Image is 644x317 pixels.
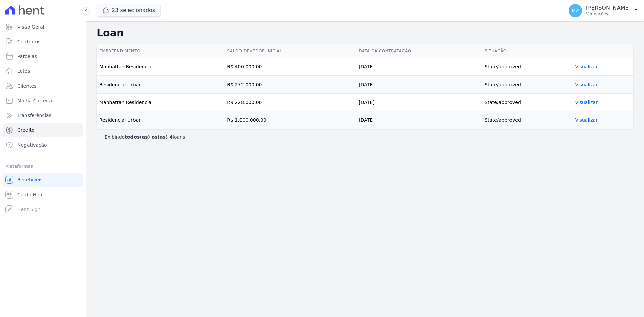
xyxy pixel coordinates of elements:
a: Negativação [3,138,83,152]
td: Residencial Urban [97,76,224,94]
span: Clientes [17,83,36,89]
th: Data da contratação [356,44,482,58]
div: Plataformas [5,162,80,170]
td: R$ 272.000,00 [224,76,356,94]
a: Visão Geral [3,20,83,34]
p: Ver opções [586,11,631,17]
td: R$ 400.000,00 [224,58,356,76]
th: Situação [482,44,573,58]
a: Contratos [3,35,83,48]
a: Parcelas [3,50,83,63]
a: Visualizar [575,100,598,105]
td: [DATE] [356,94,482,111]
p: [PERSON_NAME] [586,5,631,11]
span: Crédito [17,127,35,134]
span: Visão Geral [17,23,44,30]
td: R$ 228.000,00 [224,94,356,111]
a: Visualizar [575,117,598,123]
span: Recebíveis [17,176,43,183]
td: State/approved [482,111,573,129]
span: Minha Carteira [17,97,52,104]
span: Parcelas [17,53,37,60]
td: State/approved [482,94,573,111]
td: [DATE] [356,76,482,94]
td: [DATE] [356,111,482,129]
td: Manhattan Residencial [97,58,224,76]
a: Clientes [3,79,83,93]
span: Lotes [17,68,30,74]
b: todos(as) os(as) 4 [125,134,173,140]
a: Lotes [3,64,83,78]
a: Crédito [3,123,83,137]
td: Residencial Urban [97,111,224,129]
span: MZ [572,8,579,13]
span: Negativação [17,142,47,148]
a: Visualizar [575,82,598,87]
a: Minha Carteira [3,94,83,107]
span: Transferências [17,112,51,119]
a: Visualizar [575,64,598,69]
h2: Loan [97,27,633,39]
button: 23 selecionados [97,4,161,17]
th: Empreendimento [97,44,224,58]
span: Conta Hent [17,191,44,198]
span: Contratos [17,38,40,45]
td: [DATE] [356,58,482,76]
button: MZ [PERSON_NAME] Ver opções [563,1,644,20]
a: Transferências [3,109,83,122]
a: Recebíveis [3,173,83,187]
td: R$ 1.000.000,00 [224,111,356,129]
a: Conta Hent [3,188,83,201]
p: Exibindo loans [105,134,185,140]
td: State/approved [482,58,573,76]
th: Saldo devedor inicial [224,44,356,58]
td: Manhattan Residencial [97,94,224,111]
td: State/approved [482,76,573,94]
